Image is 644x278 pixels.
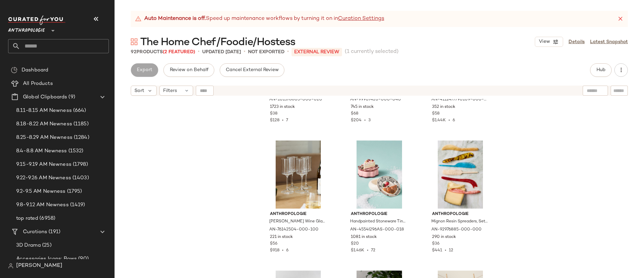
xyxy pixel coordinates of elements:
[16,215,38,222] span: top rated
[225,67,279,73] span: Cancel External Review
[362,118,368,123] span: •
[71,174,89,182] span: (1403)
[350,219,407,225] span: Handpainted Stoneware Tiny Trinket Box by Anthropologie in Black, Size: Assorted
[16,201,69,209] span: 9.8-9.12 AM Newness
[134,87,144,94] span: Sort
[244,48,245,56] span: •
[270,118,279,123] span: $128
[292,48,342,56] p: External REVIEW
[279,248,286,253] span: •
[270,211,327,217] span: Anthropologie
[432,118,446,123] span: $1.44K
[72,134,89,142] span: (1284)
[351,211,408,217] span: Anthropologie
[446,118,453,123] span: •
[270,241,277,247] span: $56
[67,93,75,101] span: (9)
[72,120,89,128] span: (1185)
[72,107,86,115] span: (664)
[131,49,195,56] div: Products
[351,118,362,123] span: $204
[442,248,449,253] span: •
[135,15,384,23] div: Speed up maintenance workflows by turning it on in
[590,38,628,45] a: Latest Snapshot
[350,227,404,233] span: AN-4554I296AS-000-018
[131,50,136,55] span: 92
[38,215,55,222] span: (6958)
[431,97,488,103] span: AN-4112477790109-000-066
[163,63,214,77] button: Review on Behalf
[287,48,289,56] span: •
[163,87,177,94] span: Filters
[163,50,195,55] span: (2 Featured)
[432,248,442,253] span: $441
[71,161,88,168] span: (1798)
[351,111,358,117] span: $68
[131,38,137,45] img: svg%3e
[351,234,377,240] span: 1081 in stock
[539,39,550,44] span: View
[535,37,563,47] button: View
[16,262,62,270] span: [PERSON_NAME]
[66,188,82,195] span: (1795)
[270,234,293,240] span: 221 in stock
[449,248,453,253] span: 12
[351,248,364,253] span: $1.46K
[269,227,318,233] span: AN-76142504-000-100
[431,227,482,233] span: AN-92976885-000-000
[11,67,18,73] img: svg%3e
[269,97,322,103] span: AN-101578805-000-020
[169,67,208,73] span: Review on Behalf
[596,67,606,73] span: Hub
[8,23,45,35] span: Anthropologie
[248,49,284,56] p: Not Exported
[16,134,72,142] span: 8.25-8.29 AM Newness
[8,263,13,269] img: svg%3e
[286,248,288,253] span: 6
[371,248,375,253] span: 72
[269,219,326,225] span: [PERSON_NAME] Wine Glasses, Set of 4 by Anthropologie in Clear, Size: Small
[23,93,67,101] span: Global Clipboards
[431,219,488,225] span: Mignon Resin Spreaders, Set of 6 by Anthropologie, Size: Small
[368,118,371,123] span: 3
[590,63,612,77] button: Hub
[23,80,53,88] span: All Products
[286,118,288,123] span: 7
[432,111,439,117] span: $58
[364,248,371,253] span: •
[16,161,71,168] span: 9.15-9.19 AM Newness
[41,242,52,249] span: (25)
[338,15,384,23] a: Curation Settings
[432,241,439,247] span: $36
[8,16,65,25] img: cfy_white_logo.C9jOOHJF.svg
[569,38,585,45] a: Details
[16,255,77,263] span: Accessories Icons: Bows
[16,242,41,249] span: 3D Drama
[351,241,359,247] span: $20
[279,118,286,123] span: •
[432,234,456,240] span: 290 in stock
[453,118,455,123] span: 6
[16,107,72,115] span: 8.11-8.15 AM Newness
[270,248,279,253] span: $918
[22,66,48,74] span: Dashboard
[144,15,206,23] strong: Auto Maintenance is off.
[198,48,200,56] span: •
[202,49,241,56] p: updated [DATE]
[220,63,284,77] button: Cancel External Review
[270,111,277,117] span: $38
[47,228,60,236] span: (191)
[345,141,413,209] img: 4554I296AS_018_b10
[67,147,84,155] span: (1532)
[16,188,66,195] span: 9.2-9.5 AM Newness
[350,97,401,103] span: AN-99907420-000-040
[432,211,489,217] span: Anthropologie
[345,48,399,56] span: (1 currently selected)
[270,104,295,110] span: 1723 in stock
[432,104,455,110] span: 352 in stock
[77,255,89,263] span: (90)
[265,141,332,209] img: 76142504_100_b17
[140,36,295,49] span: The Home Chef/Foodie/Hostess
[427,141,494,209] img: 92976885_000_b
[16,120,72,128] span: 8.18-8.22 AM Newness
